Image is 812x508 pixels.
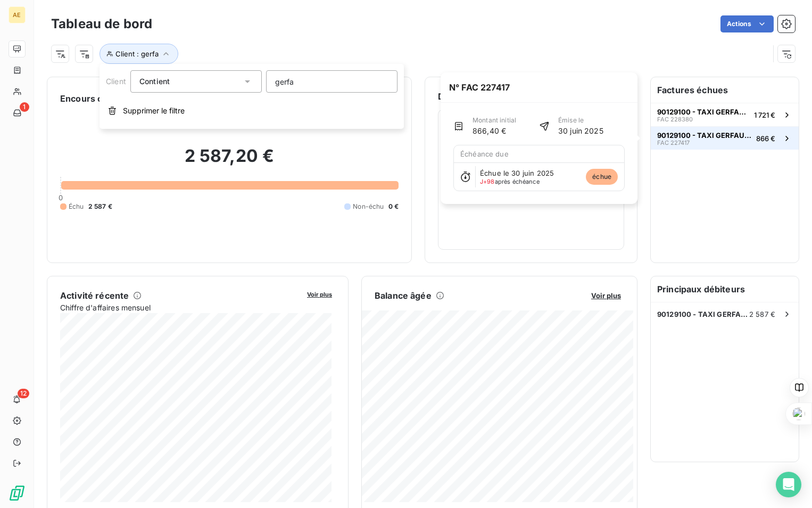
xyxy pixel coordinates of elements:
span: 2 587 € [749,310,775,318]
button: Supprimer le filtre [100,99,404,122]
span: Voir plus [307,291,332,298]
span: Échéance due [460,150,509,158]
span: 1 [20,102,29,112]
input: placeholder [266,70,397,93]
h6: Encours client [60,92,121,105]
span: 12 [18,389,29,398]
span: 0 € [388,202,399,211]
h3: Tableau de bord [51,14,152,34]
h6: Factures échues [651,77,799,103]
span: Échu [69,202,84,211]
div: AE [9,6,26,23]
span: 866 € [756,134,775,143]
span: FAC 228380 [657,116,693,122]
span: 1 721 € [754,111,775,119]
span: Contient [139,77,170,86]
h6: Activité récente [60,289,129,302]
span: 30 juin 2025 [558,125,603,136]
span: Supprimer le filtre [123,105,185,116]
img: Logo LeanPay [9,485,26,502]
span: N° FAC 227417 [441,72,518,102]
span: Chiffre d'affaires mensuel [60,302,300,313]
span: Client : gerfa [115,50,159,58]
span: 866,40 € [473,125,516,136]
span: Voir plus [591,291,621,300]
button: 90129100 - TAXI GERFAULTFAC 2283801 721 € [651,103,799,126]
h6: DSO [438,90,456,103]
span: 90129100 - TAXI GERFAULT [657,310,749,318]
button: Client : gerfa [100,44,178,64]
h6: Balance âgée [375,289,432,302]
span: Non-échu [353,202,384,211]
span: Client [106,77,126,86]
span: FAC 227417 [657,140,690,146]
span: 90129100 - TAXI GERFAULT [657,108,750,116]
h6: Principaux débiteurs [651,276,799,302]
span: échue [586,169,618,185]
span: Émise le [558,116,603,125]
span: 0 [59,193,63,202]
span: J+98 [480,178,495,185]
h2: 2 587,20 € [60,145,399,177]
div: Open Intercom Messenger [776,472,801,497]
span: 90129100 - TAXI GERFAULT [657,131,752,140]
span: Montant initial [473,116,516,125]
button: Voir plus [304,289,335,299]
span: Échue le 30 juin 2025 [480,169,554,177]
span: après échéance [480,178,540,185]
button: Voir plus [588,291,624,300]
button: 90129100 - TAXI GERFAULTFAC 227417866 € [651,126,799,150]
button: Actions [720,15,774,32]
span: 2 587 € [88,202,112,211]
